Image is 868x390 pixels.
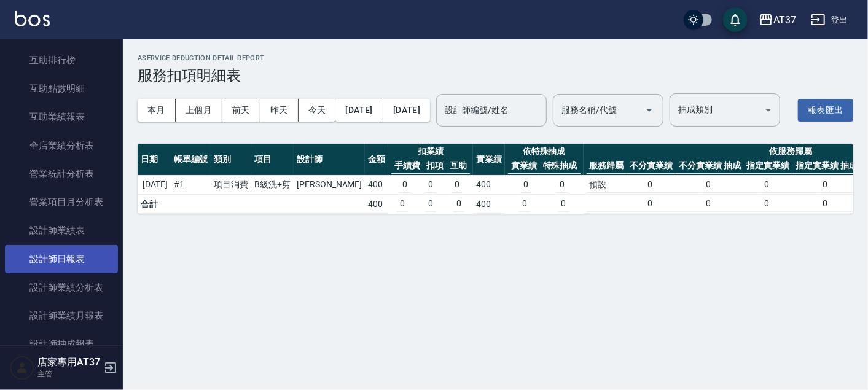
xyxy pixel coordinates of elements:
button: AT37 [754,7,801,33]
td: 0 [425,196,436,212]
th: 互助 [447,158,470,174]
th: 依特殊抽成 [505,144,584,176]
th: 金額 [365,144,388,176]
td: 0 [399,177,410,193]
a: 設計師業績月報表 [5,302,118,330]
th: 服務歸屬 [587,158,627,174]
th: 不分實業績 [627,158,676,174]
td: # 1 [171,175,211,195]
a: 設計師抽成報表 [5,330,118,358]
th: 扣業績 [388,144,473,176]
th: 實業績 [473,144,505,176]
a: 互助業績報表 [5,103,118,131]
th: 手續費 [391,158,423,174]
th: 實業績 [508,158,540,174]
td: 0 [761,196,819,212]
th: 類別 [211,144,251,176]
td: B級洗+剪 [251,175,294,195]
h5: 店家專用AT37 [37,356,100,369]
th: 帳單編號 [171,144,211,176]
td: 0 [557,177,568,193]
div: AT37 [773,12,796,28]
td: 項目消費 [211,175,251,195]
img: Person [10,356,34,380]
td: 0 [519,196,530,212]
td: 0 [703,196,761,212]
th: 不分實業績 抽成 [676,158,744,174]
td: 0 [397,196,408,212]
button: 登出 [806,9,853,31]
td: 400 [365,195,388,214]
a: 設計師業績表 [5,216,118,244]
p: 主管 [37,369,100,380]
td: 0 [520,177,531,193]
a: 營業統計分析表 [5,160,118,188]
button: 昨天 [260,99,299,122]
td: 400 [365,175,388,195]
a: 營業項目月分析表 [5,188,118,216]
td: 0 [644,196,703,212]
td: [DATE] [138,175,171,195]
th: 項目 [251,144,294,176]
button: [DATE] [383,99,430,122]
th: 特殊抽成 [540,158,581,174]
td: 0 [644,177,703,193]
a: 互助排行榜 [5,46,118,74]
button: Open [639,100,659,120]
a: 設計師日報表 [5,245,118,273]
th: 日期 [138,144,171,176]
td: 400 [473,175,505,195]
td: 0 [703,177,761,193]
h3: 服務扣項明細表 [138,67,853,84]
th: 指定實業績 抽成 [792,158,861,174]
th: 設計師 [294,144,365,176]
button: [DATE] [335,99,383,122]
h2: AService Deduction Detail Report [138,54,853,62]
button: 前天 [222,99,260,122]
td: 預設 [587,177,645,193]
a: 設計師業績分析表 [5,273,118,302]
td: 0 [558,196,569,212]
a: 全店業績分析表 [5,131,118,160]
img: Logo [15,11,50,26]
td: 合計 [138,195,171,214]
button: 上個月 [176,99,222,122]
button: 本月 [138,99,176,122]
a: 互助點數明細 [5,74,118,103]
th: 扣項 [423,158,447,174]
td: 0 [761,177,819,193]
button: 報表匯出 [798,99,853,122]
button: 今天 [299,99,336,122]
button: save [723,7,748,32]
td: 400 [473,195,505,214]
th: 指定實業績 [744,158,793,174]
td: 0 [453,196,464,212]
td: 0 [425,177,436,193]
td: 0 [452,177,463,193]
td: [PERSON_NAME] [294,175,365,195]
